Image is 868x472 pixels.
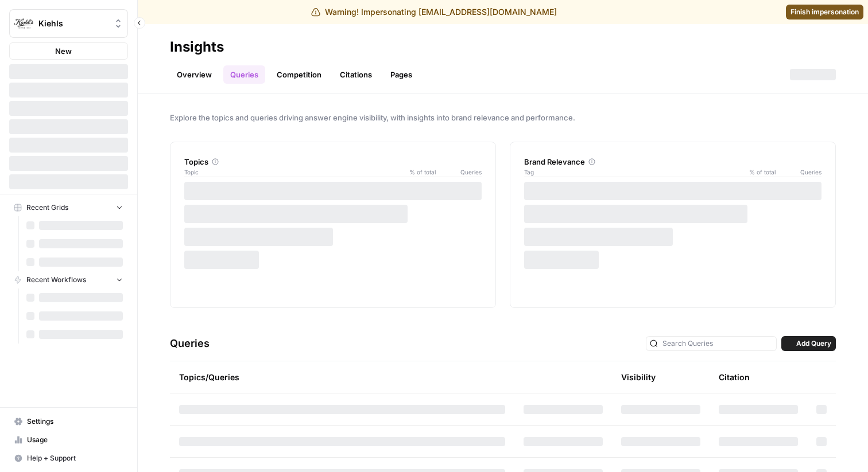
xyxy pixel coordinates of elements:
[333,65,379,84] a: Citations
[170,65,219,84] a: Overview
[170,38,224,56] div: Insights
[524,156,821,167] div: Brand Relevance
[270,65,328,84] a: Competition
[27,453,123,463] span: Help + Support
[401,167,436,177] span: % of total
[9,412,128,431] a: Settings
[26,202,68,213] span: Recent Grids
[621,372,656,383] div: Visibility
[383,65,419,84] a: Pages
[436,167,482,177] span: Queries
[179,361,505,393] div: Topics/Queries
[27,435,123,445] span: Usage
[26,275,86,285] span: Recent Workflows
[55,45,72,57] span: New
[524,167,741,177] span: Tag
[9,199,128,216] button: Recent Grids
[9,449,128,467] button: Help + Support
[781,336,836,351] button: Add Query
[223,65,265,84] a: Queries
[311,6,557,18] div: Warning! Impersonating [EMAIL_ADDRESS][DOMAIN_NAME]
[786,5,863,19] a: Finish impersonation
[184,156,482,167] div: Topics
[662,338,773,349] input: Search Queries
[170,112,836,123] span: Explore the topics and queries driving answer engine visibility, with insights into brand relevan...
[719,361,750,393] div: Citation
[13,13,34,34] img: Kiehls Logo
[9,431,128,449] a: Usage
[741,167,776,177] span: % of total
[9,42,128,60] button: New
[776,167,821,177] span: Queries
[38,18,108,29] span: Kiehls
[9,9,128,38] button: Workspace: Kiehls
[796,338,831,349] span: Add Query
[184,167,401,177] span: Topic
[170,336,210,352] h3: Queries
[790,7,859,17] span: Finish impersonation
[27,416,123,427] span: Settings
[9,271,128,288] button: Recent Workflows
